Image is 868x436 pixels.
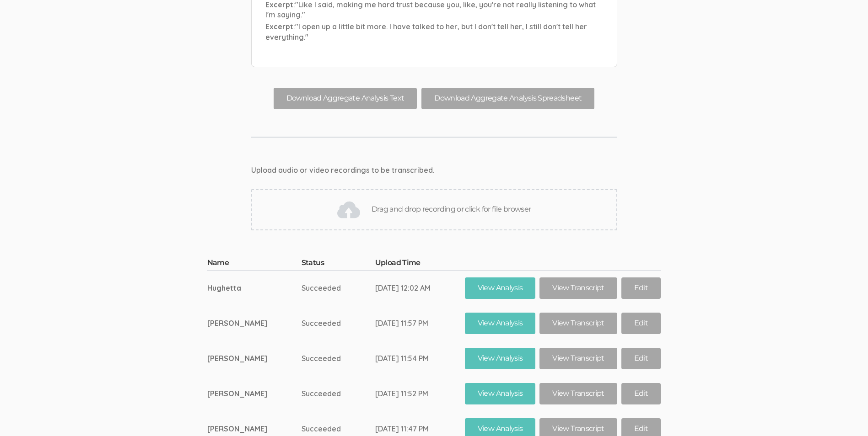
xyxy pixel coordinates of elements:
[375,258,465,271] th: Upload Time
[207,306,302,341] td: [PERSON_NAME]
[621,277,661,299] a: Edit
[265,22,587,42] span: "I open up a little bit more. I have talked to her, but I don't tell her, I still don't tell her ...
[251,189,617,230] div: Drag and drop recording or click for file browser
[421,88,594,109] button: Download Aggregate Analysis Spreadsheet
[539,383,617,404] a: View Transcript
[337,198,360,221] img: Drag and drop recording or click for file browser
[251,165,617,175] div: Upload audio or video recordings to be transcribed.
[302,271,375,306] td: Succeeded
[465,313,536,334] a: View Analysis
[465,348,536,369] a: View Analysis
[207,341,302,376] td: [PERSON_NAME]
[207,258,302,271] th: Name
[302,376,375,411] td: Succeeded
[539,348,617,369] a: View Transcript
[265,21,603,43] p: :
[822,392,868,436] iframe: Chat Widget
[465,277,536,299] a: View Analysis
[274,88,417,109] button: Download Aggregate Analysis Text
[375,376,465,411] td: [DATE] 11:52 PM
[302,341,375,376] td: Succeeded
[302,306,375,341] td: Succeeded
[302,258,375,271] th: Status
[539,313,617,334] a: View Transcript
[621,313,661,334] a: Edit
[265,22,293,31] span: Excerpt
[207,271,302,306] td: Hughetta
[375,306,465,341] td: [DATE] 11:57 PM
[465,383,536,404] a: View Analysis
[539,277,617,299] a: View Transcript
[375,271,465,306] td: [DATE] 12:02 AM
[621,383,661,404] a: Edit
[621,348,661,369] a: Edit
[375,341,465,376] td: [DATE] 11:54 PM
[207,376,302,411] td: [PERSON_NAME]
